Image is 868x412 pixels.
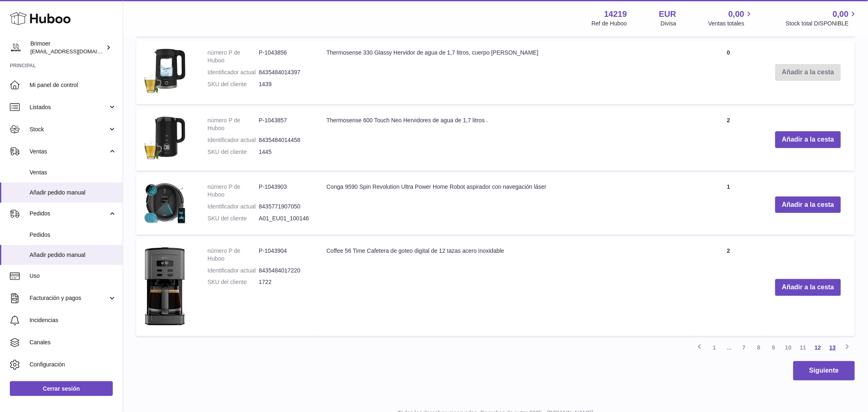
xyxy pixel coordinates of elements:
span: [EMAIL_ADDRESS][DOMAIN_NAME] [30,48,121,55]
a: 8 [752,340,766,355]
td: 2 [696,108,761,171]
span: Pedidos [30,231,116,239]
span: Añadir pedido manual [30,251,116,259]
dt: Identificador actual [208,69,259,76]
div: Divisa [661,20,676,27]
span: Mi panel de control [30,81,116,89]
td: 1 [696,175,761,235]
dd: 1722 [259,278,310,286]
dd: P-1043857 [259,117,310,132]
dd: 8435771907050 [259,203,310,211]
strong: EUR [659,9,676,20]
span: Canales [30,339,116,346]
span: Facturación y pagos [30,294,108,302]
dt: número P de Huboo [208,247,259,263]
dd: P-1043904 [259,247,310,263]
a: 0,00 Ventas totales [708,9,754,27]
td: 2 [696,239,761,336]
span: 0,00 [729,9,745,20]
span: Incidencias [30,316,116,324]
button: Añadir a la cesta [775,131,841,148]
span: 0,00 [833,9,849,20]
a: 10 [781,340,796,355]
a: 12 [811,340,825,355]
span: ... [722,340,737,355]
td: Thermosense 330 Glassy Hervidor de agua de 1,7 litros, cuerpo [PERSON_NAME] [318,41,696,104]
dd: P-1043903 [259,183,310,199]
dt: número P de Huboo [208,49,259,64]
dt: SKU del cliente [208,80,259,88]
a: 7 [737,340,752,355]
td: Conga 9590 Spin Revolution Ultra Power Home Robot aspirador con navegación láser [318,175,696,235]
dt: SKU del cliente [208,278,259,286]
dt: número P de Huboo [208,183,259,199]
div: Ref de Huboo [592,20,627,27]
td: Coffee 56 Time Cafetera de goteo digital de 12 tazas acero inoxidable [318,239,696,336]
button: Añadir a la cesta [775,279,841,296]
dt: Identificador actual [208,267,259,275]
span: Ventas [30,148,108,156]
img: Coffee 56 Time Cafetera de goteo digital de 12 tazas acero inoxidable [144,247,185,326]
button: Añadir a la cesta [775,197,841,213]
dd: 1445 [259,148,310,156]
a: 11 [796,340,811,355]
img: Conga 9590 Spin Revolution Ultra Power Home Robot aspirador con navegación láser [144,183,185,224]
a: Cerrar sesión [10,381,113,396]
span: Uso [30,272,116,280]
dt: número P de Huboo [208,117,259,132]
img: Thermosense 600 Touch Neo Hervidores de agua de 1,7 litros . [144,117,185,160]
dd: 8435484017220 [259,267,310,275]
button: Siguiente [793,361,855,380]
dt: Identificador actual [208,203,259,211]
span: Stock total DISPONIBLE [786,20,858,27]
dd: 8435484014458 [259,136,310,144]
strong: 14219 [604,9,627,20]
dt: Identificador actual [208,136,259,144]
dt: SKU del cliente [208,215,259,222]
dd: 8435484014397 [259,69,310,76]
dt: SKU del cliente [208,148,259,156]
span: Ventas totales [708,20,754,27]
a: 1 [707,340,722,355]
span: Configuración [30,361,116,369]
span: Listados [30,103,108,111]
span: Ventas [30,169,116,176]
a: 9 [766,340,781,355]
td: Thermosense 600 Touch Neo Hervidores de agua de 1,7 litros . [318,108,696,171]
span: Stock [30,126,108,133]
td: 0 [696,41,761,104]
img: Thermosense 330 Glassy Hervidor de agua de 1,7 litros, cuerpo de vidrio [144,49,185,94]
a: 0,00 Stock total DISPONIBLE [786,9,858,27]
a: 13 [825,340,840,355]
img: oroses@renuevo.es [10,41,22,54]
span: Añadir pedido manual [30,189,116,197]
dd: A01_EU01_100146 [259,215,310,222]
span: Pedidos [30,210,108,217]
div: Brimoer [30,40,104,55]
dd: 1439 [259,80,310,88]
dd: P-1043856 [259,49,310,64]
